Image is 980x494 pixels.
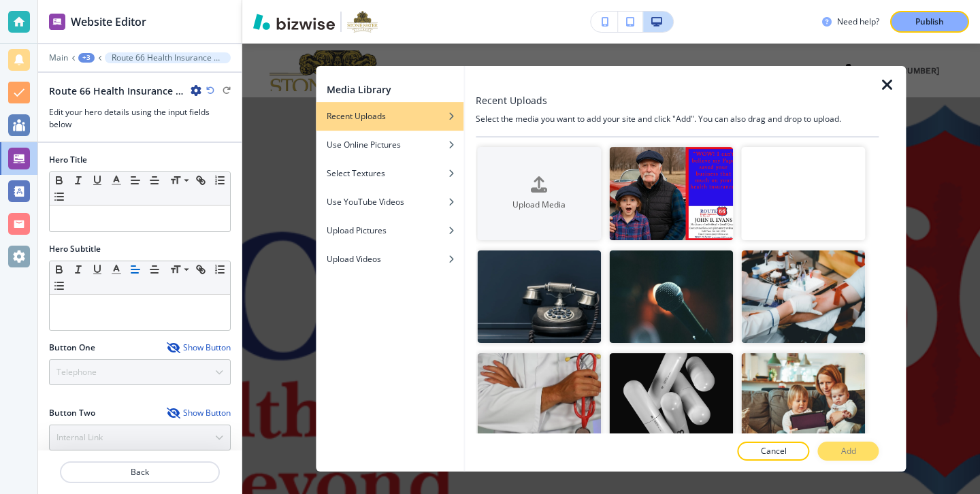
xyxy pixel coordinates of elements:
button: Publish [890,11,969,33]
h2: Hero Title [49,154,87,166]
h4: Use YouTube Videos [327,196,404,208]
img: editor icon [49,14,65,30]
h2: Website Editor [71,14,146,30]
h3: Recent Uploads [476,93,547,108]
h2: Button One [49,342,95,354]
img: Your Logo [347,11,378,33]
h4: Select the media you want to add your site and click "Add". You can also drag and drop to upload. [476,113,879,125]
button: Select Textures [316,159,463,188]
button: Cancel [738,442,810,461]
h3: Edit your hero details using the input fields below [49,106,231,131]
button: Back [60,461,220,483]
button: Recent Uploads [316,102,463,131]
h4: Upload Videos [327,253,381,265]
p: Publish [915,16,944,28]
button: Main [49,53,68,63]
button: Upload Pictures [316,216,463,245]
h3: Need help? [837,16,879,28]
h4: Upload Pictures [327,225,387,237]
h2: Route 66 Health Insurance & Beyond [49,84,185,98]
button: Use Online Pictures [316,131,463,159]
img: Bizwise Logo [253,14,335,30]
h2: Media Library [327,82,391,97]
p: Route 66 Health Insurance & Beyond [112,53,224,63]
button: Upload Videos [316,245,463,274]
button: Route 66 Health Insurance & Beyond [105,52,231,63]
h4: Use Online Pictures [327,139,401,151]
p: Cancel [761,445,787,457]
button: Show Button [167,342,231,353]
button: Upload Media [477,147,601,240]
button: Show Button [167,408,231,418]
h4: Recent Uploads [327,110,386,122]
h4: Select Textures [327,167,385,180]
h2: Button Two [49,407,95,419]
p: Back [61,466,218,478]
button: +3 [78,53,95,63]
button: Use YouTube Videos [316,188,463,216]
h4: Upload Media [477,199,601,211]
h2: Hero Subtitle [49,243,101,255]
